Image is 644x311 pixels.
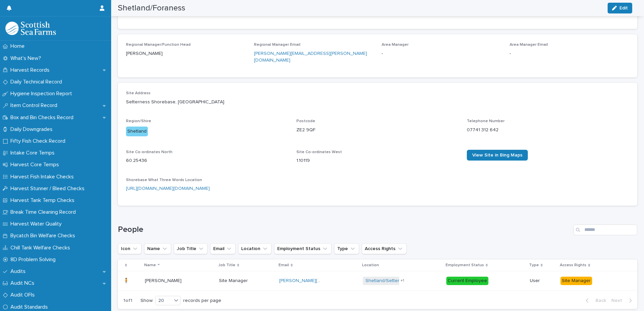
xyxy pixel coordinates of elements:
p: 🧍 [123,277,130,284]
p: What's New? [8,55,46,62]
p: Email [279,262,289,269]
span: Site Address [126,91,151,95]
p: Break Time Cleaning Record [8,209,81,215]
span: + 1 [400,279,404,283]
p: 8D Problem Solving [8,256,61,263]
p: ZE2 9QF [296,127,459,134]
a: [PERSON_NAME][EMAIL_ADDRESS][PERSON_NAME][DOMAIN_NAME] [279,278,429,283]
p: Home [8,43,30,49]
p: - [382,50,502,57]
span: Shorebase What Three Words Location [126,178,202,182]
p: Harvest Fish Intake Checks [8,174,79,180]
a: View Site in Bing Maps [467,150,528,161]
p: 60.25436 [126,157,288,164]
p: Box and Bin Checks Record [8,114,79,121]
p: Type [529,262,539,269]
p: Harvest Records [8,67,55,73]
p: Chill Tank Welfare Checks [8,245,75,251]
a: Shetland/Setterness South [365,278,424,284]
span: Region/Shire [126,119,151,123]
span: Site Co-ordinates West [296,150,342,154]
p: Intake Core Temps [8,150,60,156]
button: Back [580,298,609,304]
tr: 🧍🧍 [PERSON_NAME][PERSON_NAME] Site ManagerSite Manager [PERSON_NAME][EMAIL_ADDRESS][PERSON_NAME][... [118,271,637,291]
button: Email [210,243,235,254]
p: Hygiene Inspection Report [8,91,77,97]
p: Audit OFIs [8,292,40,298]
p: Bycatch Bin Welfare Checks [8,233,80,239]
div: Current Employee [446,277,488,285]
p: 1.10119 [296,157,459,164]
span: Site Co-ordinates North [126,150,172,154]
span: Edit [619,6,628,10]
button: Type [334,243,359,254]
button: Edit [608,3,632,13]
p: Item Control Record [8,102,63,109]
span: Regional Manager Email [254,43,300,47]
p: Name [144,262,156,269]
p: Daily Technical Record [8,79,67,85]
button: Employment Status [274,243,331,254]
span: Area Manager [382,43,409,47]
span: Postcode [296,119,315,123]
span: Back [591,298,606,303]
span: Regional Manager/Function Head [126,43,191,47]
a: [URL][DOMAIN_NAME][DOMAIN_NAME] [126,186,210,191]
p: Location [362,262,379,269]
p: Site Manager [219,277,249,284]
button: Job Title [174,243,207,254]
p: Harvest Core Temps [8,162,64,168]
p: Audit Standards [8,304,53,310]
p: 07741 312 642 [467,127,629,134]
p: Employment Status [446,262,484,269]
img: mMrefqRFQpe26GRNOUkG [5,22,56,35]
a: [PERSON_NAME][EMAIL_ADDRESS][PERSON_NAME][DOMAIN_NAME] [254,51,367,63]
span: Area Manager Email [510,43,548,47]
p: Harvest Water Quality [8,221,67,227]
p: - [510,50,630,57]
input: Search [573,224,637,235]
button: Next [609,298,637,304]
p: Audits [8,268,31,275]
button: Name [144,243,171,254]
p: User [530,278,555,284]
div: 20 [156,297,172,304]
p: [PERSON_NAME] [126,50,246,57]
p: Audit NCs [8,280,40,286]
span: Next [611,298,626,303]
div: Site Manager [560,277,592,285]
button: Icon [118,243,141,254]
p: Setterness Shorebase, [GEOGRAPHIC_DATA] [126,99,629,106]
div: Shetland [126,127,148,136]
p: Access Rights [560,262,586,269]
span: Telephone Number [467,119,505,123]
p: Daily Downgrades [8,126,58,133]
p: Harvest Tank Temp Checks [8,197,80,204]
button: Location [238,243,271,254]
button: Access Rights [362,243,407,254]
p: Job Title [218,262,235,269]
p: 1 of 1 [118,292,138,309]
p: Show [140,298,153,304]
p: Harvest Stunner / Bleed Checks [8,185,90,192]
p: Fifty Fish Check Record [8,138,71,144]
p: records per page [183,298,221,304]
h1: People [118,225,571,235]
span: View Site in Bing Maps [472,153,522,158]
p: [PERSON_NAME] [145,277,183,284]
h2: Shetland/Foraness [118,3,185,13]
